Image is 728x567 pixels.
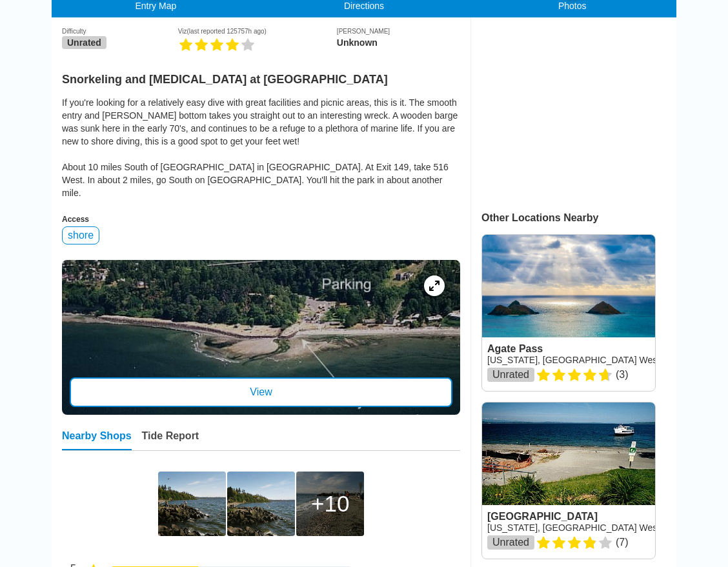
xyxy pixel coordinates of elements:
h2: Snorkeling and [MEDICAL_DATA] at [GEOGRAPHIC_DATA] [62,65,460,86]
div: Entry Map [52,1,260,11]
a: entry mapView [62,260,460,415]
div: View [70,377,452,407]
div: Tide Report [142,430,199,450]
div: Unknown [337,37,460,48]
div: 10 [311,491,349,517]
div: If you're looking for a relatively easy dive with great facilities and picnic areas, this is it. ... [62,96,460,199]
div: Nearby Shops [62,430,132,450]
div: Photos [468,1,676,11]
div: Directions [260,1,469,11]
div: Other Locations Nearby [481,212,676,224]
div: [PERSON_NAME] [337,28,460,35]
img: Looking South, this is the exit of a small creek that runs through the park, with the swimming be... [158,472,226,536]
img: Salt Water State Park [227,472,295,536]
div: shore [62,226,99,244]
div: Access [62,215,460,224]
div: Viz (last reported 125757h ago) [178,28,337,35]
div: Difficulty [62,28,178,35]
span: Unrated [62,36,106,49]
